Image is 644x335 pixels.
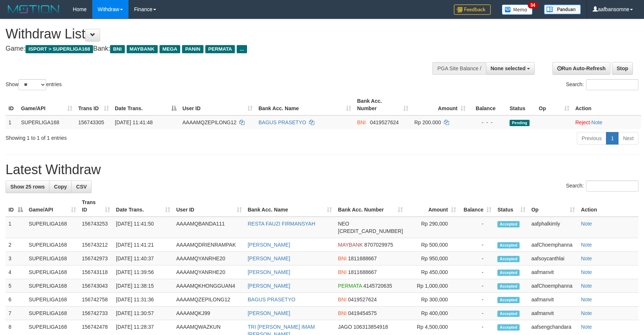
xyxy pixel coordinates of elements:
a: Note [581,221,592,227]
a: Note [581,256,592,261]
a: Note [581,283,592,289]
th: Status [507,94,536,115]
td: Rp 500,000 [406,238,459,252]
img: Feedback.jpg [454,4,491,15]
span: Copy 106313854918 to clipboard [353,324,388,330]
td: AAAAMQKHONGGUAN4 [173,279,245,293]
span: BNI [338,297,346,302]
a: Run Auto-Refresh [552,62,610,75]
span: Accepted [497,256,520,262]
span: BNI [338,310,346,316]
a: Note [581,297,592,302]
span: Accepted [497,270,520,276]
td: aafChoemphanna [528,279,578,293]
a: [PERSON_NAME] [248,310,290,316]
td: - [459,238,494,252]
td: SUPERLIGA168 [26,238,79,252]
a: Note [592,119,603,125]
a: Stop [612,62,633,75]
td: [DATE] 11:39:56 [113,265,173,279]
td: 156743212 [79,238,113,252]
th: Date Trans.: activate to sort column ascending [113,196,173,217]
a: Copy [49,180,72,193]
th: ID: activate to sort column descending [6,196,26,217]
td: Rp 950,000 [406,252,459,265]
th: ID [6,94,18,115]
input: Search: [586,180,638,192]
div: Showing 1 to 1 of 1 entries [6,131,263,142]
select: Showentries [18,79,46,90]
th: Bank Acc. Name: activate to sort column ascending [245,196,335,217]
td: Rp 290,000 [406,217,459,238]
span: MEGA [160,45,181,53]
td: · [572,115,641,129]
td: 156742973 [79,252,113,265]
td: AAAAMQYANRHE20 [173,265,245,279]
label: Show entries [6,79,62,90]
td: aafmanvit [528,307,578,320]
td: SUPERLIGA168 [26,307,79,320]
a: [PERSON_NAME] [248,269,290,275]
td: - [459,217,494,238]
td: aafmanvit [528,293,578,307]
th: Trans ID: activate to sort column ascending [79,196,113,217]
h4: Game: Bank: [6,45,422,53]
a: [PERSON_NAME] [248,242,290,248]
span: None selected [491,65,526,71]
img: Button%20Memo.svg [502,4,533,15]
img: panduan.png [544,4,581,14]
td: 1 [6,217,26,238]
th: Date Trans.: activate to sort column descending [112,94,179,115]
label: Search: [566,180,638,192]
td: 156742733 [79,307,113,320]
td: - [459,293,494,307]
div: PGA Site Balance / [432,62,486,75]
td: Rp 300,000 [406,293,459,307]
span: BNI [338,256,346,261]
th: Status: activate to sort column ascending [494,196,528,217]
th: User ID: activate to sort column ascending [179,94,256,115]
td: [DATE] 11:38:15 [113,279,173,293]
input: Search: [586,79,638,90]
span: Accepted [497,283,520,290]
td: SUPERLIGA168 [26,279,79,293]
th: Action [572,94,641,115]
span: Copy 0419454575 to clipboard [348,310,377,316]
th: Action [578,196,638,217]
td: Rp 450,000 [406,265,459,279]
th: Game/API: activate to sort column ascending [18,94,75,115]
td: 1 [6,115,18,129]
a: [PERSON_NAME] [248,256,290,261]
span: Copy 1811688667 to clipboard [348,269,377,275]
td: 5 [6,279,26,293]
td: 7 [6,307,26,320]
span: [DATE] 11:41:48 [115,119,153,125]
th: Bank Acc. Name: activate to sort column ascending [256,94,354,115]
td: SUPERLIGA168 [26,265,79,279]
span: PANIN [182,45,203,53]
td: AAAAMQYANRHE20 [173,252,245,265]
th: Amount: activate to sort column ascending [406,196,459,217]
span: Accepted [497,324,520,331]
th: Op: activate to sort column ascending [536,94,572,115]
h1: Withdraw List [6,27,422,41]
td: SUPERLIGA168 [26,217,79,238]
span: Copy 0419527624 to clipboard [348,297,377,302]
span: 34 [528,2,538,9]
span: Accepted [497,221,520,227]
div: - - - [472,119,504,126]
span: CSV [76,184,87,190]
a: RESTA FAUZI FIRMANSYAH [248,221,315,227]
span: Copy 1811688667 to clipboard [348,256,377,261]
th: Op: activate to sort column ascending [528,196,578,217]
td: 156742758 [79,293,113,307]
td: [DATE] 11:40:37 [113,252,173,265]
td: SUPERLIGA168 [26,252,79,265]
span: Pending [510,120,530,126]
td: SUPERLIGA168 [18,115,75,129]
td: 2 [6,238,26,252]
span: 156743305 [78,119,104,125]
span: Show 25 rows [10,184,45,190]
a: 1 [606,132,619,145]
th: Balance [469,94,507,115]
